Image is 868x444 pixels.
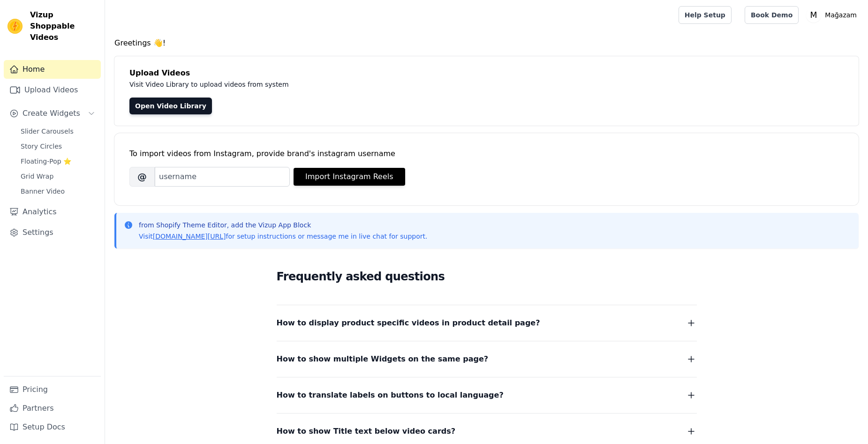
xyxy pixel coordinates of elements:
button: How to translate labels on buttons to local language? [277,389,697,402]
span: How to show multiple Widgets on the same page? [277,353,489,366]
a: Upload Videos [4,81,101,99]
span: @ [129,167,155,187]
a: Grid Wrap [15,170,101,183]
a: Home [4,60,101,79]
p: Visit for setup instructions or message me in live chat for support. [139,232,427,241]
a: Story Circles [15,140,101,153]
button: Import Instagram Reels [294,168,405,186]
span: Grid Wrap [21,172,53,181]
span: How to show Title text below video cards? [277,425,456,438]
h2: Frequently asked questions [277,267,697,286]
span: How to translate labels on buttons to local language? [277,389,504,402]
span: Create Widgets [23,108,80,119]
button: M Mağazam [806,7,860,23]
span: Vizup Shoppable Videos [30,9,97,43]
h4: Greetings 👋! [114,38,859,49]
button: How to show multiple Widgets on the same page? [277,353,697,366]
p: Mağazam [821,7,860,23]
span: How to display product specific videos in product detail page? [277,316,540,330]
span: Slider Carousels [21,127,74,136]
input: username [155,167,290,187]
a: Setup Docs [4,418,101,436]
button: How to display product specific videos in product detail page? [277,316,697,330]
img: Vizup [8,19,23,34]
div: To import videos from Instagram, provide brand's instagram username [129,148,844,159]
a: Floating-Pop ⭐ [15,155,101,168]
text: M [810,10,817,20]
a: Settings [4,223,101,242]
a: Book Demo [745,6,799,24]
a: Banner Video [15,185,101,198]
a: Pricing [4,380,101,399]
p: from Shopify Theme Editor, add the Vizup App Block [139,220,427,230]
h4: Upload Videos [129,68,844,79]
a: Partners [4,399,101,418]
button: How to show Title text below video cards? [277,425,697,438]
button: Create Widgets [4,104,101,123]
a: Open Video Library [129,98,212,114]
a: Analytics [4,203,101,221]
span: Story Circles [21,142,62,151]
a: [DOMAIN_NAME][URL] [153,233,226,240]
a: Slider Carousels [15,125,101,138]
span: Banner Video [21,187,65,196]
span: Floating-Pop ⭐ [21,157,71,166]
p: Visit Video Library to upload videos from system [129,79,550,90]
a: Help Setup [679,6,732,24]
